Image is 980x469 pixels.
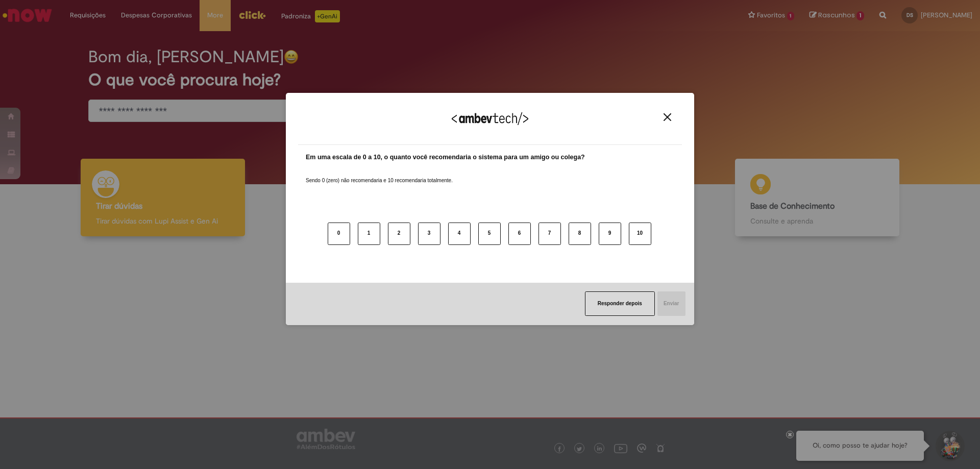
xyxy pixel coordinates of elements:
[478,223,501,245] button: 5
[660,113,674,121] button: Close
[585,291,655,316] button: Responder depois
[306,165,453,184] label: Sendo 0 (zero) não recomendaria e 10 recomendaria totalmente.
[448,223,471,245] button: 4
[388,223,410,245] button: 2
[664,113,671,121] img: Close
[306,153,585,162] label: Em uma escala de 0 a 10, o quanto você recomendaria o sistema para um amigo ou colega?
[508,223,531,245] button: 6
[599,223,621,245] button: 9
[418,223,440,245] button: 3
[569,223,591,245] button: 8
[629,223,651,245] button: 10
[452,112,528,125] img: Logo Ambevtech
[358,223,380,245] button: 1
[538,223,561,245] button: 7
[328,223,350,245] button: 0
